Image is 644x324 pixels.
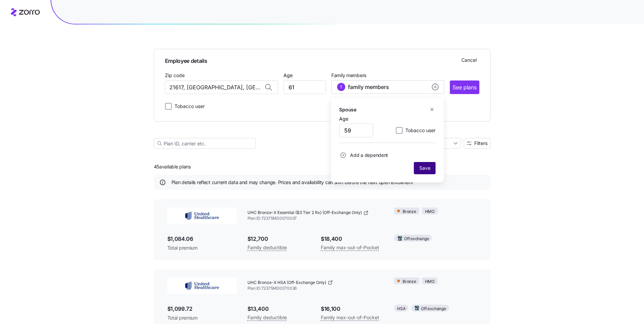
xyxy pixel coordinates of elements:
img: UnitedHealthcare [167,277,237,294]
span: Family deductible [247,244,287,252]
span: Bronze [403,209,416,215]
label: Tobacco user [403,126,436,134]
input: Age [339,124,373,137]
span: See plans [453,83,476,92]
button: See plans [450,80,479,94]
span: Plan ID: 72375MD0070037 [247,216,384,221]
span: Total premium [167,314,237,321]
input: Zip code [165,80,278,94]
span: $18,400 [321,235,383,243]
label: Tobacco user [172,102,205,110]
span: $12,700 [247,235,310,243]
span: Family max-out-of-Pocket [321,313,379,322]
span: Off exchange [421,306,446,312]
span: HMO [425,209,435,215]
span: $13,400 [247,305,310,313]
input: Age [283,80,326,94]
button: 1family membersadd icon [331,80,444,94]
span: HSA [397,306,405,312]
span: Off exchange [404,236,429,242]
span: $1,099.72 [167,305,237,313]
span: Filters [474,141,487,146]
span: $1,084.06 [167,235,237,243]
h5: Spouse [339,106,356,113]
div: 1family membersadd icon [331,98,444,183]
span: 45 available plans [154,163,191,170]
span: Cancel [461,57,477,64]
label: Age [339,115,348,123]
span: HMO [425,278,435,285]
span: Family members [331,72,444,79]
span: Plan ID: 72375MD0070036 [247,286,384,291]
button: Filters [464,138,491,149]
span: family members [348,83,389,91]
svg: add icon [432,84,439,90]
span: Plan details reflect current data and may change. Prices and availability can shift before the ne... [171,179,413,186]
span: Total premium [167,245,237,251]
span: Employee details [165,55,207,65]
button: Save [414,162,436,174]
span: UHC Bronze-X Essential ($3 Tier 2 Rx) (Off-Exchange Only) [247,210,362,216]
span: Add a dependent [350,152,388,159]
img: UnitedHealthcare [167,208,237,224]
label: Zip code [165,72,185,79]
span: UHC Bronze-X HSA (Off-Exchange Only) [247,280,326,286]
div: 1 [337,83,345,91]
span: Bronze [403,278,416,285]
span: $16,100 [321,305,383,313]
span: Save [419,165,430,172]
svg: add icon [341,152,346,158]
button: Cancel [459,55,479,66]
label: Age [283,72,293,79]
button: Add a dependent [339,148,388,162]
span: Family max-out-of-Pocket [321,244,379,252]
input: Plan ID, carrier etc. [154,138,256,149]
span: Family deductible [247,313,287,322]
